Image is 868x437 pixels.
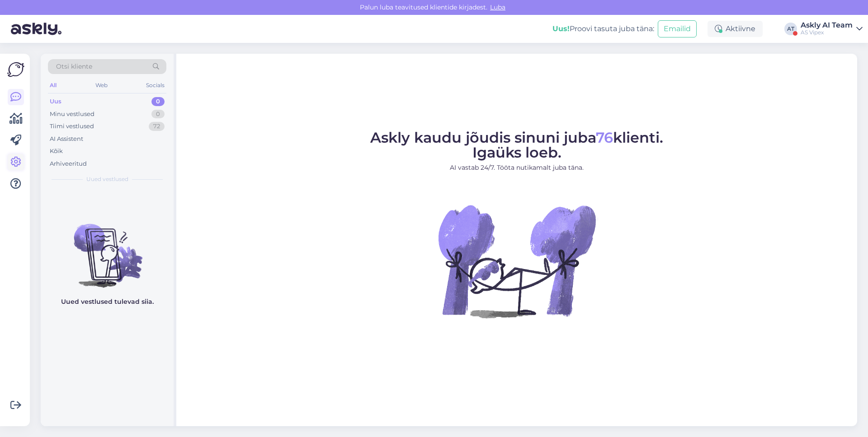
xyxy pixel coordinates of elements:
[144,79,166,91] div: Socials
[50,110,94,119] div: Minu vestlused
[552,23,654,34] div: Proovi tasuta juba täna:
[86,175,128,183] span: Uued vestlused
[784,23,797,35] div: AT
[151,97,165,106] div: 0
[801,22,853,29] div: Askly AI Team
[801,22,863,36] a: Askly AI TeamAS Vipex
[596,129,613,146] span: 76
[370,129,663,161] span: Askly kaudu jõudis sinuni juba klienti. Igaüks loeb.
[801,29,853,36] div: AS Vipex
[61,297,154,307] p: Uued vestlused tulevad siia.
[370,163,663,172] p: AI vastab 24/7. Tööta nutikamalt juba täna.
[151,110,165,119] div: 0
[435,180,598,342] img: No Chat active
[487,3,508,11] span: Luba
[658,20,697,37] button: Emailid
[149,122,165,131] div: 72
[50,97,61,106] div: Uus
[552,24,570,33] b: Uus!
[50,135,83,144] div: AI Assistent
[708,21,763,37] div: Aktiivne
[41,208,174,289] img: No chats
[94,79,109,91] div: Web
[48,79,58,91] div: All
[7,61,24,78] img: Askly Logo
[50,122,94,131] div: Tiimi vestlused
[50,159,87,168] div: Arhiveeritud
[56,62,92,71] span: Otsi kliente
[50,147,63,156] div: Kõik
